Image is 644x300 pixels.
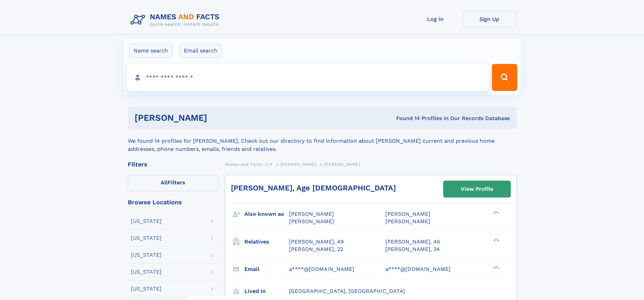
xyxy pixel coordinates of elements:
[161,179,168,186] span: All
[131,269,162,275] div: [US_STATE]
[385,238,440,246] a: [PERSON_NAME], 46
[131,235,162,241] div: [US_STATE]
[128,199,218,205] div: Browse Locations
[492,238,500,242] div: ❯
[225,160,262,168] a: Names and Facts
[280,162,316,167] span: [PERSON_NAME]
[302,115,510,122] div: Found 14 Profiles In Our Records Database
[131,286,162,292] div: [US_STATE]
[289,288,405,294] span: [GEOGRAPHIC_DATA], [GEOGRAPHIC_DATA]
[492,210,500,215] div: ❯
[385,218,430,225] span: [PERSON_NAME]
[289,211,334,217] span: [PERSON_NAME]
[244,236,289,248] h3: Relatives
[180,44,222,58] label: Email search
[270,162,273,167] span: K
[128,161,218,167] div: Filters
[270,160,273,168] a: K
[129,44,172,58] label: Name search
[135,114,302,122] h1: [PERSON_NAME]
[444,181,510,197] a: View Profile
[492,64,517,91] button: Search Button
[231,184,396,192] a: [PERSON_NAME], Age [DEMOGRAPHIC_DATA]
[385,211,430,217] span: [PERSON_NAME]
[244,285,289,297] h3: Lived in
[128,11,225,29] img: Logo Names and Facts
[289,218,334,225] span: [PERSON_NAME]
[408,11,462,27] a: Log In
[244,263,289,275] h3: Email
[461,181,493,197] div: View Profile
[128,129,517,153] div: We found 14 profiles for [PERSON_NAME]. Check out our directory to find information about [PERSON...
[462,11,517,27] a: Sign Up
[324,162,360,167] span: [PERSON_NAME]
[289,246,343,253] a: [PERSON_NAME], 22
[289,238,344,246] a: [PERSON_NAME], 49
[280,160,316,168] a: [PERSON_NAME]
[127,64,489,91] input: search input
[131,218,162,224] div: [US_STATE]
[128,175,218,191] label: Filters
[385,246,440,253] a: [PERSON_NAME], 34
[131,252,162,258] div: [US_STATE]
[492,265,500,270] div: ❯
[244,208,289,220] h3: Also known as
